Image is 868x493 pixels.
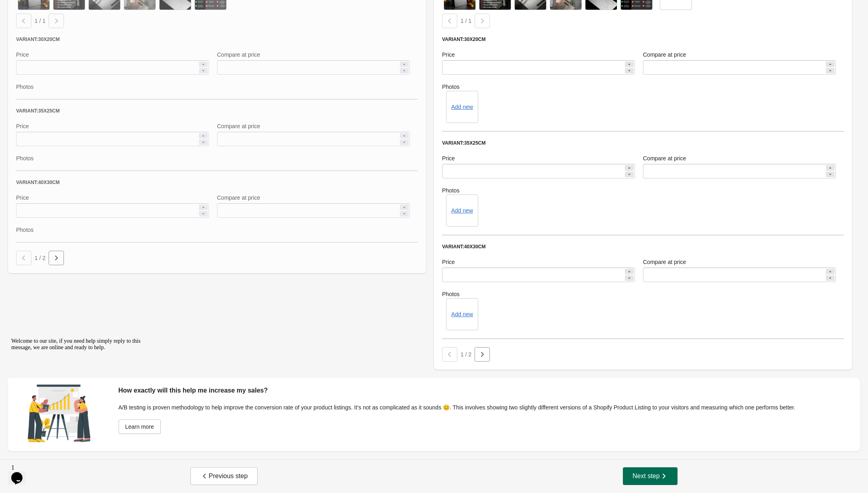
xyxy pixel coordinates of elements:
[442,258,455,266] label: Price
[442,51,455,59] label: Price
[643,258,686,266] label: Compare at price
[35,255,45,261] span: 1 / 2
[201,472,248,480] span: Previous step
[442,140,844,146] div: Variant: 35x25cm
[442,36,844,43] div: Variant: 30x20cm
[8,461,34,485] iframe: chat widget
[451,207,473,214] button: Add new
[643,154,686,162] label: Compare at price
[451,311,473,317] button: Add new
[461,351,471,358] span: 1 / 2
[643,51,686,59] label: Compare at price
[451,104,473,110] button: Add new
[8,335,153,457] iframe: chat widget
[35,18,45,24] span: 1 / 1
[623,467,678,485] button: Next step
[3,3,133,16] span: Welcome to our site, if you need help simply reply to this message, we are online and ready to help.
[442,83,844,91] label: Photos
[190,467,258,485] button: Previous step
[442,186,844,194] label: Photos
[461,18,471,24] span: 1 / 1
[442,243,844,250] div: Variant: 40x30cm
[119,403,852,411] div: A/B testing is proven methodology to help improve the conversion rate of your product listings. I...
[442,290,844,298] label: Photos
[119,386,852,395] div: How exactly will this help me increase my sales?
[3,3,148,16] div: Welcome to our site, if you need help simply reply to this message, we are online and ready to help.
[633,472,668,480] span: Next step
[442,154,455,162] label: Price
